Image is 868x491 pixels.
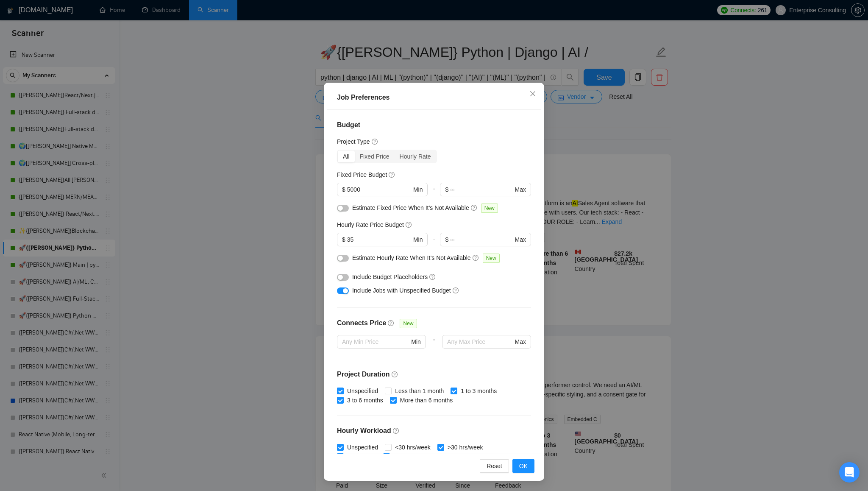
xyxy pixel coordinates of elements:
span: Estimate Fixed Price When It’s Not Available [352,204,469,211]
span: Unspecified [344,386,381,396]
span: Unspecified [344,443,381,452]
span: Less than 1 month [392,386,447,396]
div: Hourly Rate [395,151,436,162]
span: New [400,319,417,328]
span: question-circle [471,204,478,211]
span: $ [445,235,448,244]
h5: Hourly Rate Price Budget [337,220,404,229]
div: Job Preferences [337,92,531,103]
h4: Connects Price [337,318,386,328]
span: question-circle [453,287,459,294]
span: $ [445,185,448,194]
h5: Fixed Price Budget [337,170,387,179]
h4: Project Duration [337,369,531,379]
span: Min [411,337,421,346]
span: Estimate Hourly Rate When It’s Not Available [352,254,471,261]
span: Hours TBD [344,452,380,461]
h4: Budget [337,120,531,130]
span: Min [413,185,423,194]
div: All [338,151,355,162]
button: OK [512,459,534,473]
span: close [529,90,536,97]
span: Reset [487,461,502,471]
span: question-circle [473,254,479,261]
span: question-circle [389,171,395,178]
button: Close [521,83,544,106]
span: More than 6 months [397,396,456,405]
span: >30 hrs/week [444,443,487,452]
input: 0 [347,185,412,194]
span: $ [342,235,345,244]
span: question-circle [392,371,398,378]
span: question-circle [388,320,395,326]
div: - [428,183,440,203]
span: Unsure [390,452,416,461]
span: 1 to 3 months [457,386,500,396]
div: Fixed Price [355,151,395,162]
button: Reset [480,459,509,473]
span: 3 to 6 months [344,396,387,405]
span: question-circle [429,273,436,280]
h5: Project Type [337,137,370,146]
span: question-circle [372,138,378,145]
input: ∞ [450,185,513,194]
div: - [426,335,442,359]
span: New [481,204,498,213]
div: - [428,233,440,253]
span: Include Jobs with Unspecified Budget [352,287,451,294]
span: <30 hrs/week [392,443,434,452]
span: Max [515,337,526,346]
input: 0 [347,235,412,244]
span: Include Budget Placeholders [352,273,428,280]
input: Any Min Price [342,337,409,346]
span: Max [515,185,526,194]
span: question-circle [393,427,400,434]
span: Max [515,235,526,244]
input: ∞ [450,235,513,244]
span: question-circle [406,221,412,228]
span: New [483,254,500,263]
span: $ [342,185,345,194]
span: OK [519,461,528,471]
h4: Hourly Workload [337,426,531,436]
div: Open Intercom Messenger [839,462,860,483]
input: Any Max Price [447,337,513,346]
span: Min [413,235,423,244]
